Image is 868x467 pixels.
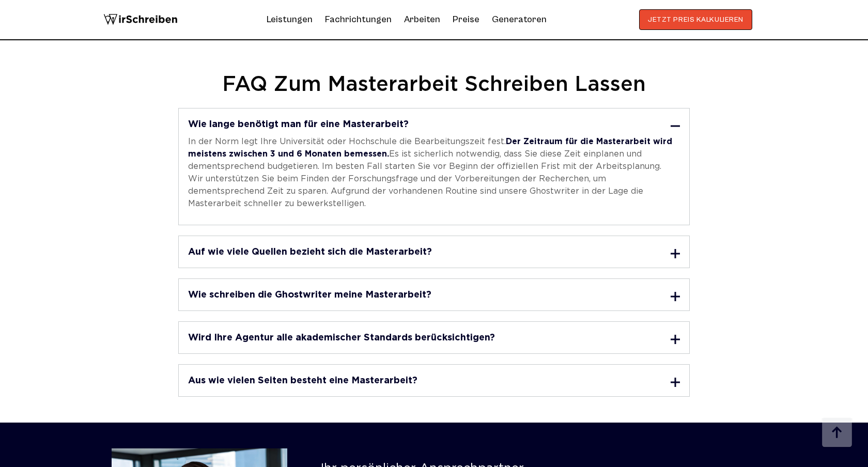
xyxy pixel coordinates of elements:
img: logo wirschreiben [103,9,178,30]
a: Generatoren [492,11,547,28]
a: Leistungen [267,11,313,28]
p: In der Norm legt Ihre Universität oder Hochschule die Bearbeitungszeit fest. Es ist sicherlich no... [188,136,675,210]
a: Fachrichtungen [325,11,392,28]
h3: Aus wie vielen Seiten besteht eine Masterarbeit? [188,376,417,385]
h3: Wie lange benötigt man für eine Masterarbeit? [188,120,409,129]
h2: FAQ zum Masterarbeit Schreiben Lassen [112,73,756,98]
a: Preise [453,14,479,25]
img: button top [822,417,853,448]
h3: Wird Ihre Agentur alle akademischer Standards berücksichtigen? [188,333,495,343]
h3: Auf wie viele Quellen bezieht sich die Masterarbeit? [188,247,432,257]
h3: Wie schreiben die Ghostwriter meine Masterarbeit? [188,290,431,300]
a: Arbeiten [404,11,440,28]
button: JETZT PREIS KALKULIEREN [639,9,752,30]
